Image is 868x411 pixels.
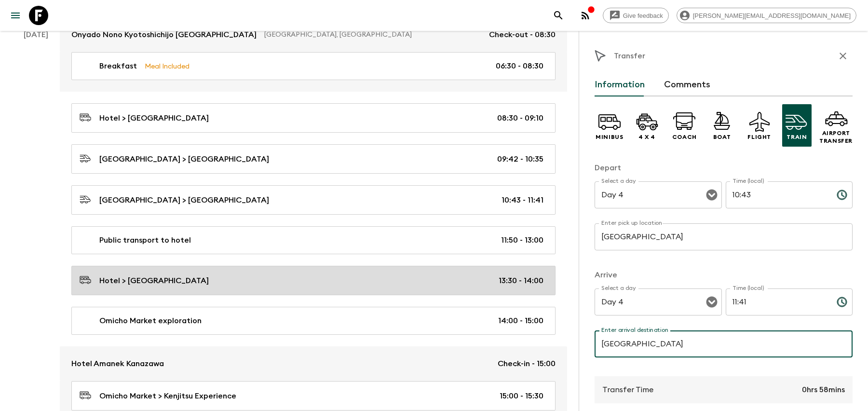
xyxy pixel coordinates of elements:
[677,8,856,23] div: [PERSON_NAME][EMAIL_ADDRESS][DOMAIN_NAME]
[602,384,653,396] p: Transfer Time
[688,12,856,19] span: [PERSON_NAME][EMAIL_ADDRESS][DOMAIN_NAME]
[497,153,543,165] p: 09:42 - 10:35
[819,129,853,145] p: Airport Transfer
[71,266,556,295] a: Hotel > [GEOGRAPHIC_DATA]13:30 - 14:00
[60,17,567,52] a: Onyado Nono Kyotoshichijo [GEOGRAPHIC_DATA][GEOGRAPHIC_DATA], [GEOGRAPHIC_DATA]Check-out - 08:30
[726,181,829,208] input: hh:mm
[549,6,568,25] button: search adventures
[596,133,623,141] p: Minibus
[71,307,556,335] a: Omicho Market exploration14:00 - 15:00
[99,234,191,246] p: Public transport to hotel
[614,50,645,62] p: Transfer
[595,269,853,281] p: Arrive
[500,390,543,402] p: 15:00 - 15:30
[832,292,852,312] button: Choose time, selected time is 11:41 AM
[601,219,663,227] label: Enter pick up location
[601,177,636,185] label: Select a day
[496,60,543,72] p: 06:30 - 08:30
[71,381,556,411] a: Omicho Market > Kenjitsu Experience15:00 - 15:30
[732,284,764,292] label: Time (local)
[264,30,481,40] p: [GEOGRAPHIC_DATA], [GEOGRAPHIC_DATA]
[595,162,853,174] p: Depart
[71,185,556,215] a: [GEOGRAPHIC_DATA] > [GEOGRAPHIC_DATA]10:43 - 11:41
[832,185,852,205] button: Choose time, selected time is 10:43 AM
[498,315,543,327] p: 14:00 - 15:00
[713,133,731,141] p: Boat
[726,288,829,315] input: hh:mm
[99,315,202,327] p: Omicho Market exploration
[802,384,845,396] p: 0hrs 58mins
[705,188,719,202] button: Open
[99,275,209,287] p: Hotel > [GEOGRAPHIC_DATA]
[497,112,543,124] p: 08:30 - 09:10
[672,133,697,141] p: Coach
[145,61,190,71] p: Meal Included
[6,6,25,25] button: menu
[595,73,645,96] button: Information
[99,390,236,402] p: Omicho Market > Kenjitsu Experience
[787,133,807,141] p: Train
[498,358,556,370] p: Check-in - 15:00
[501,234,543,246] p: 11:50 - 13:00
[99,112,209,124] p: Hotel > [GEOGRAPHIC_DATA]
[71,144,556,174] a: [GEOGRAPHIC_DATA] > [GEOGRAPHIC_DATA]09:42 - 10:35
[502,194,543,206] p: 10:43 - 11:41
[71,103,556,133] a: Hotel > [GEOGRAPHIC_DATA]08:30 - 09:10
[489,29,556,41] p: Check-out - 08:30
[99,194,269,206] p: [GEOGRAPHIC_DATA] > [GEOGRAPHIC_DATA]
[601,326,669,334] label: Enter arrival destination
[601,284,636,292] label: Select a day
[71,358,164,370] p: Hotel Amanek Kanazawa
[705,295,719,309] button: Open
[60,346,567,381] a: Hotel Amanek KanazawaCheck-in - 15:00
[71,226,556,254] a: Public transport to hotel11:50 - 13:00
[99,60,137,72] p: Breakfast
[618,12,668,19] span: Give feedback
[71,52,556,80] a: BreakfastMeal Included06:30 - 08:30
[638,133,655,141] p: 4 x 4
[603,8,669,23] a: Give feedback
[747,133,771,141] p: Flight
[499,275,543,287] p: 13:30 - 14:00
[99,153,269,165] p: [GEOGRAPHIC_DATA] > [GEOGRAPHIC_DATA]
[71,29,257,41] p: Onyado Nono Kyotoshichijo [GEOGRAPHIC_DATA]
[664,73,710,96] button: Comments
[732,177,764,185] label: Time (local)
